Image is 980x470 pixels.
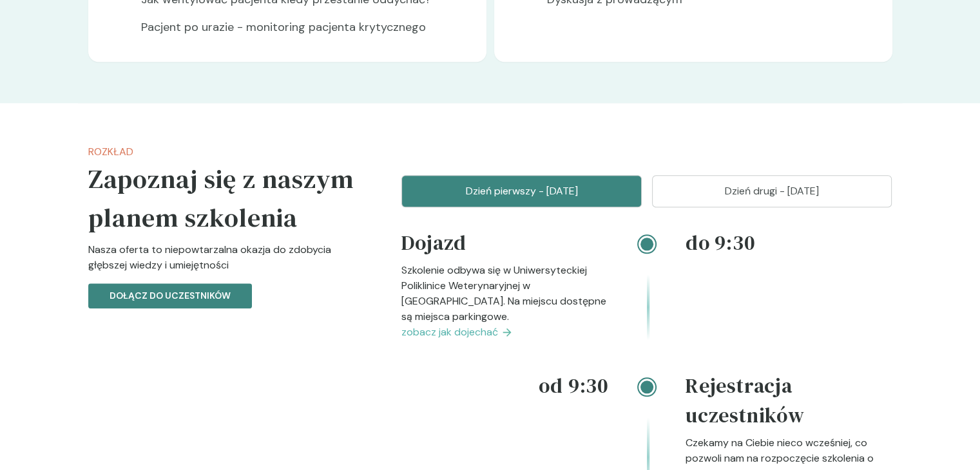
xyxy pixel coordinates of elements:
p: Szkolenie odbywa się w Uniwersyteckiej Poliklinice Weterynaryjnej w [GEOGRAPHIC_DATA]. Na miejscu... [401,263,608,324]
span: zobacz jak dojechać [401,324,498,340]
p: Rozkład [88,144,361,160]
h5: Zapoznaj się z naszym planem szkolenia [88,160,361,237]
button: Dzień drugi - [DATE] [652,175,892,207]
button: Dzień pierwszy - [DATE] [401,175,642,207]
p: Pacjent po urazie - monitoring pacjenta krytycznego [141,19,466,46]
h4: do 9:30 [686,228,892,258]
a: zobacz jak dojechać [401,324,608,340]
button: Dołącz do uczestników [88,283,252,308]
h4: od 9:30 [401,371,608,400]
p: Dzień pierwszy - [DATE] [418,183,626,199]
p: Dzień drugi - [DATE] [668,183,876,199]
a: Dołącz do uczestników [88,288,252,302]
p: Dołącz do uczestników [110,289,231,303]
h4: Rejestracja uczestników [686,371,892,435]
h4: Dojazd [401,228,608,263]
p: Nasza oferta to niepowtarzalna okazja do zdobycia głębszej wiedzy i umiejętności [88,242,361,283]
